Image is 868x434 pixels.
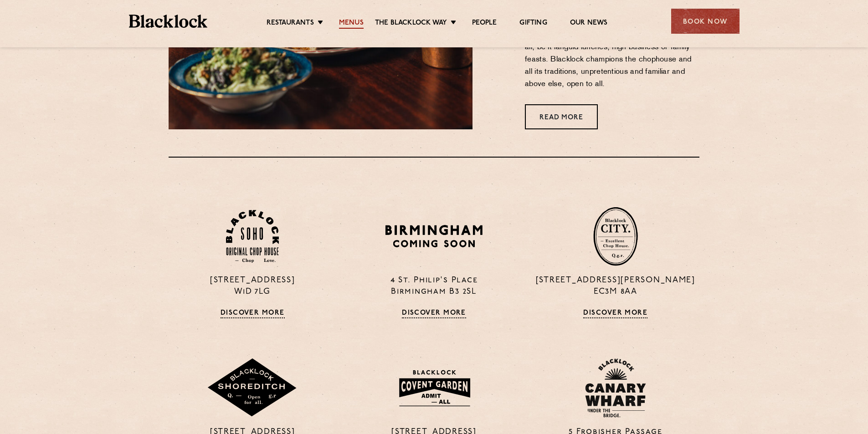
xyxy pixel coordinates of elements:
[532,275,699,298] p: [STREET_ADDRESS][PERSON_NAME] EC3M 8AA
[472,19,497,29] a: People
[671,9,740,34] div: Book Now
[207,358,298,418] img: Shoreditch-stamp-v2-default.svg
[129,15,208,28] img: BL_Textured_Logo-footer-cropped.svg
[585,358,646,418] img: BL_CW_Logo_Website.svg
[583,309,647,318] a: Discover More
[339,19,364,29] a: Menus
[390,364,478,412] img: BLA_1470_CoventGarden_Website_Solid.svg
[375,19,447,29] a: The Blacklock Way
[221,309,285,318] a: Discover More
[226,210,279,263] img: Soho-stamp-default.svg
[384,222,484,250] img: BIRMINGHAM-P22_-e1747915156957.png
[350,275,518,298] p: 4 St. Philip's Place Birmingham B3 2SL
[519,19,547,29] a: Gifting
[267,19,314,29] a: Restaurants
[570,19,608,29] a: Our News
[402,309,466,318] a: Discover More
[169,275,336,298] p: [STREET_ADDRESS] W1D 7LG
[525,104,598,129] a: Read More
[593,207,638,266] img: City-stamp-default.svg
